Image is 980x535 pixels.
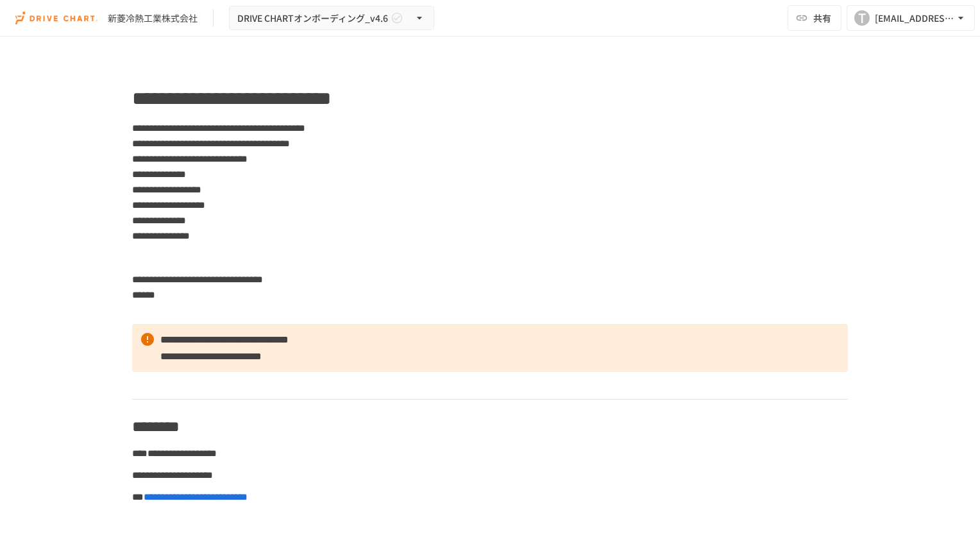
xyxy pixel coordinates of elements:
[15,8,97,28] img: i9VDDS9JuLRLX3JIUyK59LcYp6Y9cayLPHs4hOxMB9W
[229,6,434,31] button: DRIVE CHARTオンボーディング_v4.6
[875,10,954,26] div: [EMAIL_ADDRESS][DOMAIN_NAME]
[854,10,870,26] div: T
[813,11,831,25] span: 共有
[788,5,841,31] button: 共有
[847,5,975,31] button: T[EMAIL_ADDRESS][DOMAIN_NAME]
[237,10,388,26] span: DRIVE CHARTオンボーディング_v4.6
[108,12,198,25] div: 新菱冷熱工業株式会社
